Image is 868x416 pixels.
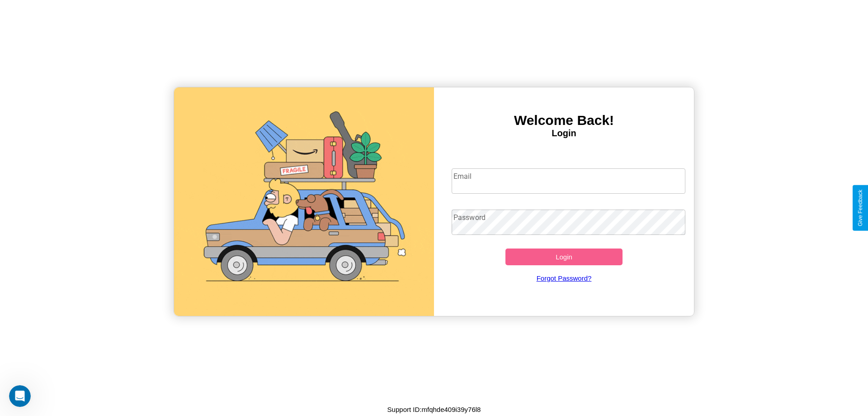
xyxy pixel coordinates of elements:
[434,128,694,139] h4: Login
[174,87,434,316] img: gif
[857,190,863,226] div: Give Feedback
[434,113,694,128] h3: Welcome Back!
[9,385,31,407] iframe: Intercom live chat
[387,403,481,416] p: Support ID: mfqhde409i39y76l8
[505,249,623,265] button: Login
[447,265,681,291] a: Forgot Password?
